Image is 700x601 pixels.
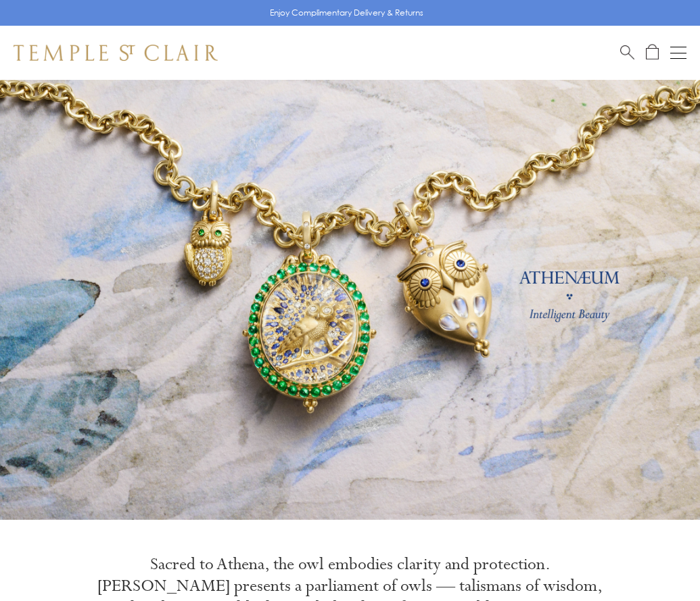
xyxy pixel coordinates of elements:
img: Temple St. Clair [14,45,218,61]
a: Search [620,44,634,61]
button: Open navigation [670,45,686,61]
a: Open Shopping Bag [646,44,659,61]
p: Enjoy Complimentary Delivery & Returns [270,6,423,20]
